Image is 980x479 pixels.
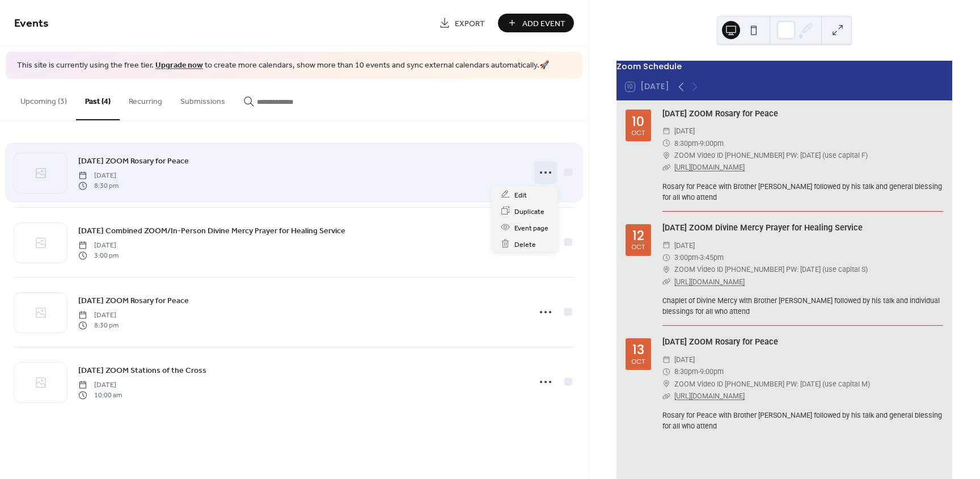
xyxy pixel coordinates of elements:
span: [DATE] ZOOM Rosary for Peace [78,155,189,167]
div: ​ [662,263,670,275]
div: Chaplet of Divine Mercy with Brother [PERSON_NAME] followed by his talk and individual blessings ... [662,296,943,317]
div: Oct [631,359,645,365]
span: 9:00pm [700,365,724,377]
button: Past (4) [76,79,120,120]
span: Add Event [522,18,565,30]
span: ZOOM Video ID [PHONE_NUMBER] PW: [DATE] (use capital M) [674,378,870,390]
span: [DATE] [78,310,119,320]
a: [DATE] ZOOM Rosary for Peace [662,109,778,119]
button: Upcoming (3) [11,79,76,119]
span: 10:00 am [78,390,122,401]
div: 13 [632,343,644,356]
span: 3:00 pm [78,251,119,261]
a: [DATE] ZOOM Stations of the Cross [78,364,206,377]
a: Export [430,14,493,32]
div: ​ [662,378,670,390]
a: [DATE] ZOOM Rosary for Peace [662,337,778,347]
div: ​ [662,365,670,377]
span: 9:00pm [700,137,724,149]
span: Delete [514,238,536,250]
a: [URL][DOMAIN_NAME] [674,278,745,286]
span: [DATE] ZOOM Stations of the Cross [78,364,206,376]
div: ​ [662,276,670,288]
div: Zoom Schedule [616,61,952,73]
div: ​ [662,137,670,149]
button: Recurring [120,79,171,119]
span: Event page [514,222,548,234]
a: [DATE] Combined ZOOM/In-Person Divine Mercy Prayer for Healing Service [78,224,345,237]
div: ​ [662,239,670,251]
button: Submissions [171,79,234,119]
a: [DATE] ZOOM Rosary for Peace [78,294,189,307]
span: [DATE] [674,354,695,365]
div: ​ [662,161,670,173]
div: 10 [632,115,644,128]
span: [DATE] [78,170,119,180]
span: [DATE] [674,239,695,251]
span: 3:45pm [700,251,724,263]
span: 8:30pm [674,365,698,377]
button: Add Event [498,14,574,32]
span: Export [455,18,485,30]
span: 8:30 pm [78,181,119,191]
div: ​ [662,149,670,161]
div: 12 [632,229,644,242]
span: [DATE] [78,240,119,250]
span: 8:30 pm [78,321,119,331]
span: - [698,251,700,263]
a: Upgrade now [155,58,203,73]
a: [DATE] ZOOM Rosary for Peace [78,154,189,167]
span: [DATE] Combined ZOOM/In-Person Divine Mercy Prayer for Healing Service [78,225,345,237]
span: - [698,365,700,377]
a: [DATE] ZOOM Divine Mercy Prayer for Healing Service [662,223,863,233]
div: Oct [631,244,645,250]
div: ​ [662,251,670,263]
span: Edit [514,189,527,201]
span: Events [14,12,49,35]
span: [DATE] [78,380,122,390]
span: [DATE] [674,125,695,137]
a: [URL][DOMAIN_NAME] [674,163,745,171]
div: Rosary for Peace with Brother [PERSON_NAME] followed by his talk and general blessing for all who... [662,182,943,203]
div: ​ [662,354,670,365]
div: ​ [662,125,670,137]
a: [URL][DOMAIN_NAME] [674,392,745,400]
div: Oct [631,130,645,136]
span: [DATE] ZOOM Rosary for Peace [78,295,189,306]
span: This site is currently using the free tier. to create more calendars, show more than 10 events an... [17,60,549,72]
span: 3:00pm [674,251,698,263]
span: Duplicate [514,205,544,217]
span: 8:30pm [674,137,698,149]
span: - [698,137,700,149]
div: Rosary for Peace with Brother [PERSON_NAME] followed by his talk and general blessing for all who... [662,410,943,432]
span: ZOOM Video ID [PHONE_NUMBER] PW: [DATE] (use capital F) [674,149,868,161]
span: ZOOM Video ID [PHONE_NUMBER] PW: [DATE] (use capital S) [674,263,868,275]
div: ​ [662,390,670,402]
